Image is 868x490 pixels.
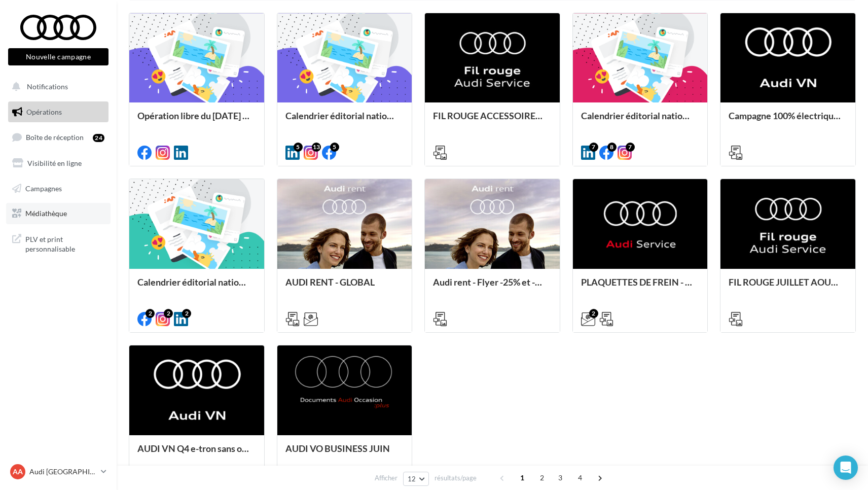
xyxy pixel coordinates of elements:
[137,111,256,131] div: Opération libre du [DATE] 12:06
[6,203,111,224] a: Médiathèque
[182,309,191,318] div: 2
[294,143,303,152] div: 5
[8,462,108,481] a: AA Audi [GEOGRAPHIC_DATA]
[6,228,111,258] a: PLV et print personnalisable
[514,470,530,486] span: 1
[25,184,62,192] span: Campagnes
[552,470,568,486] span: 3
[285,277,404,297] div: AUDI RENT - GLOBAL
[729,111,847,131] div: Campagne 100% électrique BEV Septembre
[27,82,68,91] span: Notifications
[607,143,617,152] div: 8
[433,111,552,131] div: FIL ROUGE ACCESSOIRES SEPTEMBRE - AUDI SERVICE
[146,309,155,318] div: 2
[6,76,106,97] button: Notifications
[330,143,339,152] div: 5
[312,143,321,152] div: 13
[29,467,97,477] p: Audi [GEOGRAPHIC_DATA]
[403,472,429,486] button: 12
[433,277,552,297] div: Audi rent - Flyer -25% et -40%
[285,443,404,464] div: AUDI VO BUSINESS JUIN
[581,111,700,131] div: Calendrier éditorial national : semaines du 04.08 au 25.08
[626,143,635,152] div: 7
[6,153,111,174] a: Visibilité en ligne
[6,101,111,123] a: Opérations
[375,473,397,483] span: Afficher
[26,133,84,142] span: Boîte de réception
[27,159,82,167] span: Visibilité en ligne
[572,470,588,486] span: 4
[26,108,62,116] span: Opérations
[137,277,256,297] div: Calendrier éditorial national : semaine du 28.07 au 03.08
[408,475,416,483] span: 12
[93,134,104,142] div: 24
[534,470,550,486] span: 2
[285,111,404,131] div: Calendrier éditorial national : semaine du 25.08 au 31.08
[435,473,477,483] span: résultats/page
[6,126,111,148] a: Boîte de réception24
[13,467,23,477] span: AA
[164,309,173,318] div: 2
[8,48,108,65] button: Nouvelle campagne
[25,232,104,254] span: PLV et print personnalisable
[589,143,598,152] div: 7
[6,178,111,199] a: Campagnes
[137,443,256,464] div: AUDI VN Q4 e-tron sans offre
[729,277,847,297] div: FIL ROUGE JUILLET AOUT - AUDI SERVICE
[834,456,858,480] div: Open Intercom Messenger
[25,209,67,218] span: Médiathèque
[581,277,700,297] div: PLAQUETTES DE FREIN - AUDI SERVICE
[589,309,598,318] div: 2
